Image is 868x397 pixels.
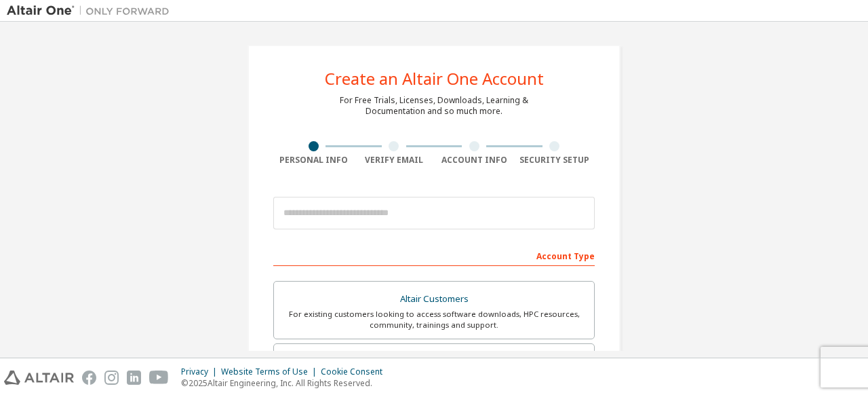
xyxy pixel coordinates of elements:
div: Security Setup [515,155,595,166]
img: altair_logo.svg [4,371,74,385]
div: Website Terms of Use [221,366,321,377]
div: Account Info [434,155,515,166]
div: Create an Altair One Account [325,71,544,87]
img: youtube.svg [149,371,169,385]
div: Personal Info [273,155,354,166]
img: linkedin.svg [127,371,141,385]
div: For existing customers looking to access software downloads, HPC resources, community, trainings ... [282,309,586,330]
div: Altair Customers [282,290,586,309]
div: For Free Trials, Licenses, Downloads, Learning & Documentation and so much more. [340,95,528,117]
div: Account Type [273,244,595,266]
div: Cookie Consent [321,366,391,377]
img: facebook.svg [82,371,96,385]
img: Altair One [7,4,176,18]
p: © 2025 Altair Engineering, Inc. All Rights Reserved. [181,377,391,389]
div: Verify Email [354,155,435,166]
div: Privacy [181,366,221,377]
img: instagram.svg [104,371,119,385]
